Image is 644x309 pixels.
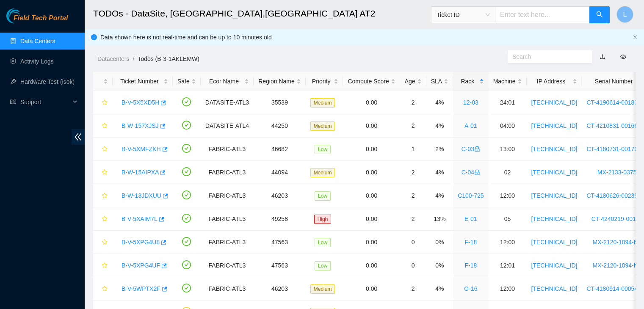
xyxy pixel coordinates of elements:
span: Low [315,238,331,247]
td: 2 [400,277,426,301]
a: MX-2120-1094-N1 [592,262,641,269]
td: 4% [426,91,453,114]
td: DATASITE-ATL4 [201,114,254,138]
span: High [314,215,332,224]
td: 12:00 [489,277,527,301]
a: B-W-15AIPXA [122,169,159,176]
span: check-circle [182,97,191,106]
a: B-V-5X5XD5H [122,99,159,106]
span: Medium [310,121,335,131]
a: Activity Logs [20,58,54,65]
span: Ticket ID [437,8,490,21]
a: E-01 [464,215,477,222]
td: 2 [400,114,426,138]
td: FABRIC-ATL3 [201,231,254,254]
td: FABRIC-ATL3 [201,138,254,161]
td: 0.00 [343,207,400,231]
span: Field Tech Portal [14,14,68,22]
td: 0.00 [343,184,400,207]
td: 44094 [254,161,306,184]
span: star [102,193,108,199]
button: download [593,50,612,63]
span: star [102,262,108,269]
span: L [623,9,627,20]
a: Hardware Test (isok) [20,78,75,85]
span: check-circle [182,167,191,176]
span: search [596,11,603,19]
button: star [98,166,108,179]
td: 0.00 [343,91,400,114]
td: 12:00 [489,231,527,254]
a: [TECHNICAL_ID] [531,122,578,129]
span: / [133,55,134,62]
button: L [616,6,633,23]
td: 2 [400,161,426,184]
td: 4% [426,277,453,301]
td: 2 [400,207,426,231]
a: F-18 [464,262,477,269]
a: B-V-5XPG4UF [122,262,160,269]
a: [TECHNICAL_ID] [531,99,578,106]
td: 2 [400,184,426,207]
a: A-01 [464,122,477,129]
td: 44250 [254,114,306,138]
td: 0.00 [343,114,400,138]
td: FABRIC-ATL3 [201,184,254,207]
td: 0.00 [343,254,400,277]
span: Medium [310,168,335,177]
td: 47563 [254,254,306,277]
td: 2% [426,138,453,161]
span: Medium [310,284,335,294]
td: 4% [426,114,453,138]
td: 46682 [254,138,306,161]
span: check-circle [182,214,191,223]
td: 0% [426,231,453,254]
td: 05 [489,207,527,231]
td: FABRIC-ATL3 [201,207,254,231]
a: Datacenters [97,55,129,62]
a: [TECHNICAL_ID] [531,285,578,292]
td: FABRIC-ATL3 [201,254,254,277]
td: 47563 [254,231,306,254]
span: Medium [310,98,335,108]
span: check-circle [182,121,191,130]
td: 35539 [254,91,306,114]
button: star [98,282,108,295]
a: B-V-5WPTX2F [122,285,160,292]
td: 12:00 [489,184,527,207]
button: close [633,35,638,40]
td: 04:00 [489,114,527,138]
td: 12:01 [489,254,527,277]
span: star [102,169,108,176]
td: 02 [489,161,527,184]
a: [TECHNICAL_ID] [531,239,578,246]
a: CT-4240219-00186 [591,215,643,222]
a: download [600,53,605,60]
input: Search [512,52,581,61]
td: 0 [400,231,426,254]
span: lock [474,146,480,152]
td: 0.00 [343,231,400,254]
span: eye [620,54,626,60]
a: B-W-157XJSJ [122,122,159,129]
a: Akamai TechnologiesField Tech Portal [6,15,68,26]
td: DATASITE-ATL3 [201,91,254,114]
td: 49258 [254,207,306,231]
span: star [102,216,108,223]
a: MX-2133-0375 [597,169,637,176]
td: 1 [400,138,426,161]
td: 4% [426,161,453,184]
span: check-circle [182,284,191,292]
td: 13% [426,207,453,231]
a: B-W-13JDXUU [122,192,161,199]
a: [TECHNICAL_ID] [531,262,578,269]
a: Todos (B-3-1AKLEMW) [138,55,199,62]
a: C100-725 [458,192,484,199]
span: check-circle [182,237,191,246]
a: B-V-5XMFZKH [122,146,161,152]
button: star [98,189,108,202]
span: star [102,99,108,106]
a: Data Centers [20,38,55,44]
span: check-circle [182,260,191,269]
